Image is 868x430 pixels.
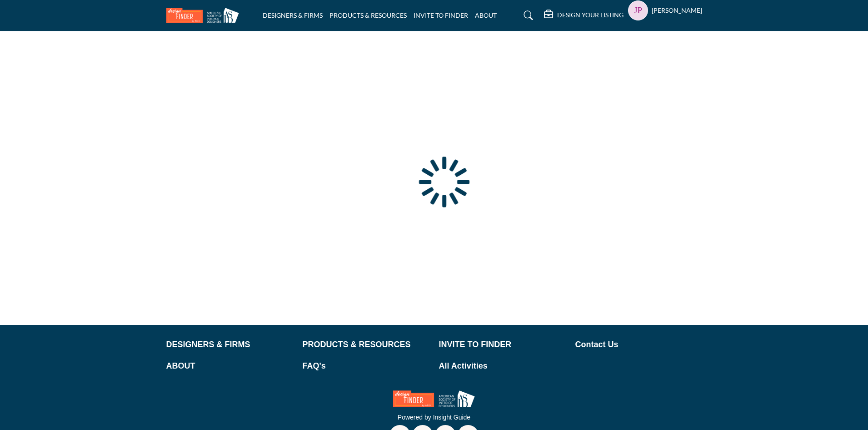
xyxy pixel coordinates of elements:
[544,10,624,21] div: DESIGN YOUR LISTING
[329,11,407,19] a: PRODUCTS & RESOURCES
[393,390,475,407] img: No Site Logo
[652,6,702,15] h5: [PERSON_NAME]
[515,8,539,23] a: Search
[475,11,497,19] a: ABOUT
[398,414,470,421] a: Powered by Insight Guide
[166,8,244,23] img: Site Logo
[575,339,702,351] a: Contact Us
[303,360,429,372] a: FAQ's
[263,11,323,19] a: DESIGNERS & FIRMS
[439,360,566,372] a: All Activities
[439,339,566,351] a: INVITE TO FINDER
[628,0,648,20] button: Show hide supplier dropdown
[303,339,429,351] a: PRODUCTS & RESOURCES
[557,11,624,19] h5: DESIGN YOUR LISTING
[166,360,293,372] a: ABOUT
[166,339,293,351] a: DESIGNERS & FIRMS
[414,11,468,19] a: INVITE TO FINDER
